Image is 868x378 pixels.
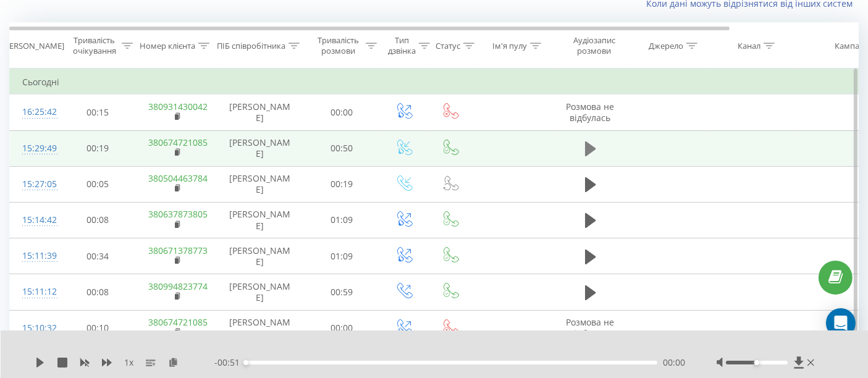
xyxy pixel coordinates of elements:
[22,316,47,340] div: 15:10:32
[149,245,208,256] a: 380671378773
[664,356,686,369] span: 00:00
[140,41,195,51] div: Номер клієнта
[22,172,47,196] div: 15:27:05
[303,130,381,166] td: 00:50
[217,202,303,238] td: [PERSON_NAME]
[567,101,615,124] span: Розмова не відбулась
[217,94,303,130] td: [PERSON_NAME]
[149,172,208,184] a: 380504463784
[217,274,303,310] td: [PERSON_NAME]
[22,136,47,161] div: 15:29:49
[303,202,381,238] td: 01:09
[22,100,47,124] div: 16:25:42
[492,41,527,51] div: Ім'я пулу
[149,208,208,220] a: 380637873805
[59,274,137,310] td: 00:08
[738,41,761,51] div: Канал
[567,316,615,339] span: Розмова не відбулась
[217,166,303,202] td: [PERSON_NAME]
[564,35,624,56] div: Аудіозапис розмови
[2,41,64,51] div: [PERSON_NAME]
[149,136,208,148] a: 380674721085
[59,166,137,202] td: 00:05
[303,166,381,202] td: 00:19
[436,41,460,51] div: Статус
[754,360,759,365] div: Accessibility label
[214,356,246,369] span: - 00:51
[59,310,137,346] td: 00:10
[59,94,137,130] td: 00:15
[314,35,363,56] div: Тривалість розмови
[149,280,208,292] a: 380994823774
[303,310,381,346] td: 00:00
[303,274,381,310] td: 00:59
[59,130,137,166] td: 00:19
[149,316,208,328] a: 380674721085
[303,94,381,130] td: 00:00
[826,308,856,338] div: Open Intercom Messenger
[388,35,416,56] div: Тип дзвінка
[22,280,47,304] div: 15:11:12
[22,244,47,268] div: 15:11:39
[149,101,208,112] a: 380931430042
[649,41,683,51] div: Джерело
[59,202,137,238] td: 00:08
[70,35,119,56] div: Тривалість очікування
[217,130,303,166] td: [PERSON_NAME]
[124,356,133,369] span: 1 x
[59,238,137,274] td: 00:34
[217,238,303,274] td: [PERSON_NAME]
[243,360,248,365] div: Accessibility label
[217,310,303,346] td: [PERSON_NAME]
[217,41,285,51] div: ПІБ співробітника
[22,208,47,232] div: 15:14:42
[303,238,381,274] td: 01:09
